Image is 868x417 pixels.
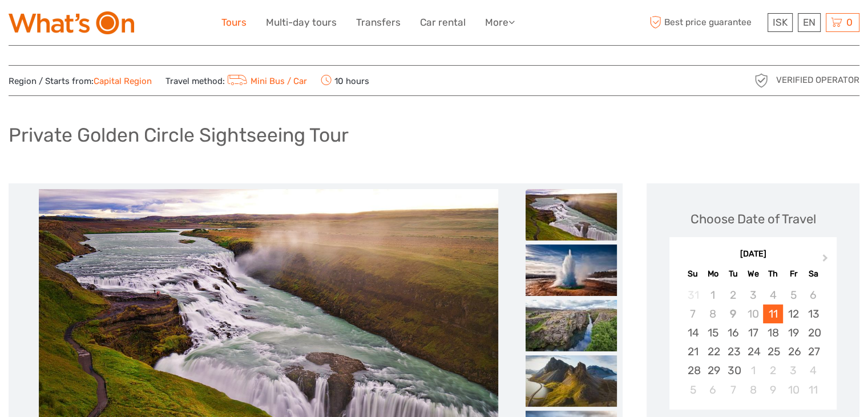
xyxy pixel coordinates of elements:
[420,14,466,31] a: Car rental
[763,342,783,361] div: Choose Thursday, September 25th, 2025
[723,286,743,304] div: Not available Tuesday, September 2nd, 2025
[743,304,763,323] div: Not available Wednesday, September 10th, 2025
[321,73,369,89] span: 10 hours
[356,14,401,31] a: Transfers
[165,73,307,89] span: Travel method:
[723,304,743,323] div: Not available Tuesday, September 9th, 2025
[526,300,617,351] img: e706734da095436bb439036a8b0888ec_slider_thumbnail.jpeg
[683,342,703,361] div: Choose Sunday, September 21st, 2025
[526,355,617,407] img: 57d7f72f17eb4d3a875f3bee299658af_slider_thumbnail.jpeg
[94,76,152,86] a: Capital Region
[804,286,823,304] div: Not available Saturday, September 6th, 2025
[526,189,617,240] img: c4a9b321db274467a3c0d7540d603db6_slider_thumbnail.jpeg
[485,14,515,31] a: More
[763,266,783,282] div: Th
[783,380,803,399] div: Choose Friday, October 10th, 2025
[804,304,823,323] div: Choose Saturday, September 13th, 2025
[763,361,783,380] div: Choose Thursday, October 2nd, 2025
[673,286,833,399] div: month 2025-09
[743,323,763,342] div: Choose Wednesday, September 17th, 2025
[16,20,129,29] p: We're away right now. Please check back later!
[683,361,703,380] div: Choose Sunday, September 28th, 2025
[804,380,823,399] div: Choose Saturday, October 11th, 2025
[703,266,723,282] div: Mo
[9,11,134,34] img: What's On
[763,323,783,342] div: Choose Thursday, September 18th, 2025
[804,342,823,361] div: Choose Saturday, September 27th, 2025
[9,123,349,147] h1: Private Golden Circle Sightseeing Tour
[131,18,145,31] button: Open LiveChat chat widget
[783,266,803,282] div: Fr
[703,286,723,304] div: Not available Monday, September 1st, 2025
[703,342,723,361] div: Choose Monday, September 22nd, 2025
[817,251,835,270] button: Next Month
[783,323,803,342] div: Choose Friday, September 19th, 2025
[647,13,765,32] span: Best price guarantee
[683,380,703,399] div: Choose Sunday, October 5th, 2025
[683,304,703,323] div: Not available Sunday, September 7th, 2025
[703,361,723,380] div: Choose Monday, September 29th, 2025
[691,210,816,228] div: Choose Date of Travel
[221,14,247,31] a: Tours
[804,266,823,282] div: Sa
[763,286,783,304] div: Not available Thursday, September 4th, 2025
[703,304,723,323] div: Not available Monday, September 8th, 2025
[683,266,703,282] div: Su
[798,13,821,32] div: EN
[669,248,837,260] div: [DATE]
[743,380,763,399] div: Choose Wednesday, October 8th, 2025
[683,323,703,342] div: Choose Sunday, September 14th, 2025
[783,361,803,380] div: Choose Friday, October 3rd, 2025
[703,380,723,399] div: Choose Monday, October 6th, 2025
[723,361,743,380] div: Choose Tuesday, September 30th, 2025
[683,286,703,304] div: Not available Sunday, August 31st, 2025
[743,342,763,361] div: Choose Wednesday, September 24th, 2025
[804,323,823,342] div: Choose Saturday, September 20th, 2025
[776,74,859,86] span: Verified Operator
[804,361,823,380] div: Choose Saturday, October 4th, 2025
[723,323,743,342] div: Choose Tuesday, September 16th, 2025
[845,17,854,28] span: 0
[723,266,743,282] div: Tu
[763,304,783,323] div: Choose Thursday, September 11th, 2025
[225,76,307,86] a: Mini Bus / Car
[526,244,617,296] img: 59fa395c89314ed49be9944eb7885d96_slider_thumbnail.jpeg
[763,380,783,399] div: Choose Thursday, October 9th, 2025
[723,380,743,399] div: Choose Tuesday, October 7th, 2025
[9,75,152,87] span: Region / Starts from:
[743,266,763,282] div: We
[743,286,763,304] div: Not available Wednesday, September 3rd, 2025
[773,17,788,28] span: ISK
[743,361,763,380] div: Choose Wednesday, October 1st, 2025
[723,342,743,361] div: Choose Tuesday, September 23rd, 2025
[783,304,803,323] div: Choose Friday, September 12th, 2025
[266,14,337,31] a: Multi-day tours
[783,286,803,304] div: Not available Friday, September 5th, 2025
[783,342,803,361] div: Choose Friday, September 26th, 2025
[752,71,770,90] img: verified_operator_grey_128.png
[703,323,723,342] div: Choose Monday, September 15th, 2025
